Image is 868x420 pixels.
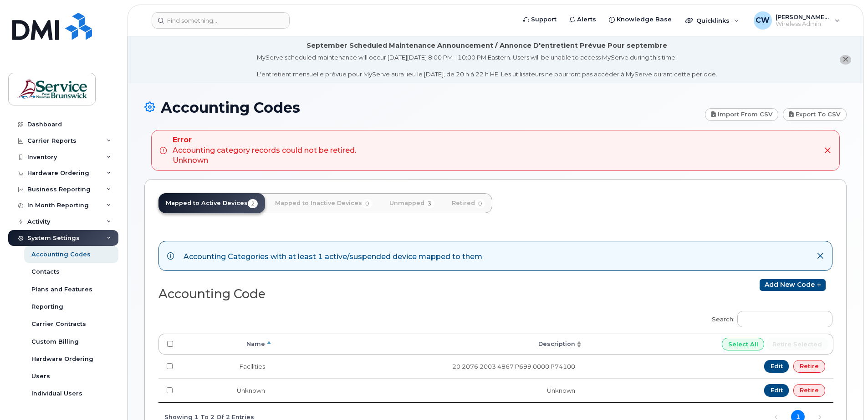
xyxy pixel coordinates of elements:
[475,199,485,208] span: 0
[173,135,356,145] strong: Error
[158,287,488,301] h2: Accounting Code
[840,55,851,65] button: close notification
[268,193,379,213] a: Mapped to Inactive Devices
[793,384,825,397] a: Retire
[306,41,667,50] div: September Scheduled Maintenance Announcement / Annonce D'entretient Prévue Pour septembre
[181,378,273,402] td: Unknown
[257,53,717,79] div: MyServe scheduled maintenance will occur [DATE][DATE] 8:00 PM - 10:00 PM Eastern. Users will be u...
[705,108,779,121] a: Import from CSV
[181,334,273,355] th: Name: activate to sort column descending
[793,360,825,373] a: Retire
[173,135,356,166] div: Accounting category records could not be retired. Unknown
[184,250,482,262] div: Accounting Categories with at least 1 active/suspended device mapped to them
[273,378,583,402] td: Unknown
[760,279,826,291] a: Add new code
[444,193,492,213] a: Retired
[273,355,583,378] td: 20 2076 2003 4867 P699 0000 P74100
[783,108,847,121] a: Export to CSV
[737,311,832,327] input: Search:
[248,199,258,208] span: 2
[362,199,372,208] span: 0
[382,193,442,213] a: Unmapped
[764,384,789,397] a: Edit
[764,360,789,373] a: Edit
[722,338,765,350] input: Select All
[273,334,583,355] th: Description: activate to sort column ascending
[144,100,700,115] h1: Accounting Codes
[424,199,434,208] span: 3
[181,355,273,378] td: Facilities
[706,305,832,330] label: Search:
[158,193,265,213] a: Mapped to Active Devices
